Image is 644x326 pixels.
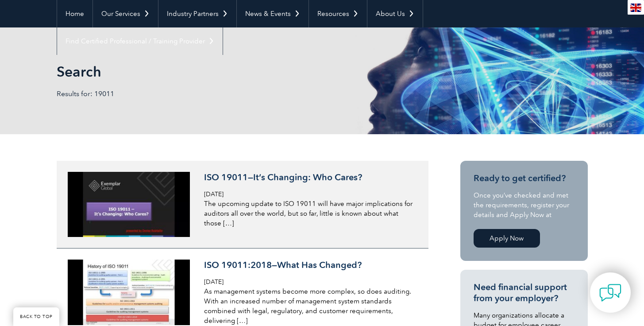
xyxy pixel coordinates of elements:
img: contact-chat.png [599,282,621,304]
span: [DATE] [204,190,224,198]
h3: ISO 19011:2018—What Has Changed? [204,260,414,271]
img: en [630,4,641,12]
a: Find Certified Professional / Training Provider [57,27,223,55]
h3: ISO 19011—It’s Changing: Who Cares? [204,172,414,183]
a: Apply Now [474,229,540,248]
h3: Ready to get certified? [474,173,575,184]
p: Results for: 19011 [57,89,322,99]
img: iso-190112018-what-has-changed-1-900x480-1-300x160.jpg [68,260,190,325]
p: Once you’ve checked and met the requirements, register your details and Apply Now at [474,190,575,220]
h1: Search [57,63,397,80]
img: 687454907-900x480-1-300x160.jpg [68,172,190,237]
a: ISO 19011—It’s Changing: Who Cares? [DATE] The upcoming update to ISO 19011 will have major impli... [57,161,428,248]
p: The upcoming update to ISO 19011 will have major implications for auditors all over the world, bu... [204,199,414,228]
h3: Need financial support from your employer? [474,282,575,304]
span: [DATE] [204,278,224,286]
a: BACK TO TOP [13,307,59,326]
p: As management systems become more complex, so does auditing. With an increased number of manageme... [204,287,414,326]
